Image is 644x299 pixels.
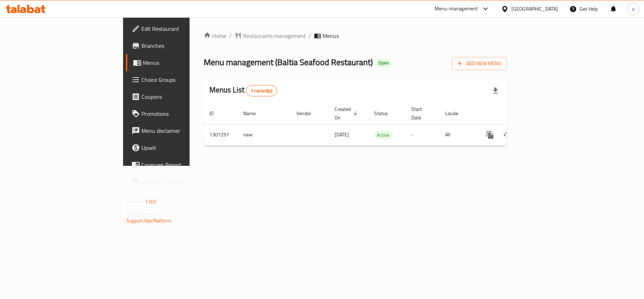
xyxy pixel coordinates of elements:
[440,124,476,146] td: All
[246,88,277,94] span: 1 record(s)
[511,5,558,13] div: [GEOGRAPHIC_DATA]
[238,124,291,146] td: new
[126,105,231,122] a: Promotions
[141,24,225,33] span: Edit Restaurant
[143,58,225,67] span: Menus
[141,160,225,169] span: Coverage Report
[126,71,231,88] a: Choice Groups
[127,216,172,225] a: Support.OpsPlatform
[458,59,501,68] span: Add New Menu
[209,109,223,118] span: ID
[204,32,507,40] nav: breadcrumb
[126,139,231,156] a: Upsell
[141,92,225,101] span: Coupons
[499,126,516,143] button: Change Status
[141,143,225,152] span: Upsell
[127,209,159,218] span: Get support on:
[243,32,306,40] span: Restaurants management
[126,37,231,54] a: Branches
[482,126,499,143] button: more
[296,109,320,118] span: Vendor
[209,85,277,96] h2: Menus List
[411,105,431,122] span: Start Date
[145,197,156,206] span: 1.0.0
[127,197,144,206] span: Version:
[141,41,225,50] span: Branches
[406,124,440,146] td: -
[126,156,231,173] a: Coverage Report
[452,57,507,70] button: Add New Menu
[204,103,555,146] table: enhanced table
[376,59,392,67] div: Open
[376,60,392,66] span: Open
[141,126,225,135] span: Menu disclaimer
[487,82,504,99] div: Export file
[234,32,306,40] a: Restaurants management
[374,109,397,118] span: Status
[476,103,555,124] th: Actions
[141,177,225,186] span: Grocery Checklist
[126,173,231,190] a: Grocery Checklist
[445,109,468,118] span: Locale
[374,131,392,139] span: Active
[323,32,339,40] span: Menus
[141,109,225,118] span: Promotions
[243,109,265,118] span: Name
[435,5,478,13] div: Menu-management
[126,20,231,37] a: Edit Restaurant
[126,122,231,139] a: Menu disclaimer
[335,105,360,122] span: Created On
[632,5,634,13] span: a
[204,54,373,70] span: Menu management ( Baltia Seafood Restaurant )
[246,85,277,96] div: Total records count
[309,32,311,40] li: /
[126,54,231,71] a: Menus
[335,130,349,139] span: [DATE]
[141,75,225,84] span: Choice Groups
[126,88,231,105] a: Coupons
